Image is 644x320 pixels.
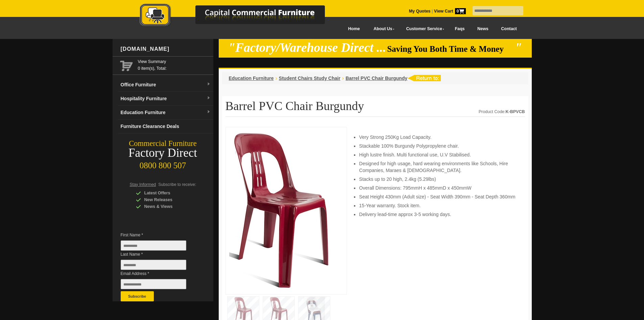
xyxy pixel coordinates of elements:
[359,211,518,218] li: Delivery lead-time approx 3-5 working days.
[121,291,154,301] button: Subscribe
[228,41,386,55] em: "Factory/Warehouse Direct ...
[515,41,522,55] em: "
[225,100,525,117] h1: Barrel PVC Chair Burgundy
[471,21,495,37] a: News
[409,9,431,14] a: My Quotes
[121,3,358,30] a: Capital Commercial Furniture Logo
[121,279,186,289] input: Email Address *
[121,260,186,270] input: Last Name *
[366,21,399,37] a: About Us
[138,58,211,65] a: View Summary
[359,202,518,209] li: 15-Year warranty. Stock item.
[449,21,471,37] a: Faqs
[118,106,213,120] a: Education Furnituredropdown
[455,8,466,14] span: 0
[121,3,358,28] img: Capital Commercial Furniture Logo
[121,232,196,238] span: First Name *
[121,251,196,258] span: Last Name *
[359,185,518,191] li: Overall Dimensions: 795mmH x 485mmD x 450mmW
[279,76,340,81] a: Student Chairs Study Chair
[121,270,196,277] span: Email Address *
[118,39,213,59] div: [DOMAIN_NAME]
[342,75,344,82] li: ›
[479,108,525,115] div: Product Code:
[433,9,466,14] a: View Cart0
[276,75,277,82] li: ›
[495,21,523,37] a: Contact
[118,120,213,133] a: Furniture Clearance Deals
[136,196,200,203] div: New Releases
[359,160,518,174] li: Designed for high usage, hard wearing environments like Schools, Hire Companies, Maraes & [DEMOGR...
[138,58,211,71] span: 0 item(s), Total:
[359,134,518,141] li: Very Strong 250Kg Load Capacity.
[229,131,331,289] img: Barrel PVC Chair, burgundy plastic, stackable, 250kg capacity, for events and halls
[229,76,274,81] a: Education Furniture
[113,157,213,170] div: 0800 800 507
[399,21,448,37] a: Customer Service
[158,182,196,187] span: Subscribe to receive:
[359,151,518,158] li: High lustre finish. Multi functional use, U.V Stabilised.
[359,143,518,149] li: Stackable 100% Burgundy Polypropylene chair.
[407,75,441,81] img: return to
[118,92,213,106] a: Hospitality Furnituredropdown
[359,176,518,183] li: Stacks up to 20 high, 2.4kg (5.29lbs)
[387,44,514,54] span: Saving You Both Time & Money
[207,96,211,100] img: dropdown
[136,190,200,196] div: Latest Offers
[130,182,156,187] span: Stay Informed
[345,76,407,81] a: Barrel PVC Chair Burgundy
[506,109,525,114] strong: K-BPVCB
[118,78,213,92] a: Office Furnituredropdown
[359,193,518,200] li: Seat Height 430mm (Adult size) - Seat Width 390mm - Seat Depth 360mm
[113,148,213,158] div: Factory Direct
[121,240,186,251] input: First Name *
[207,110,211,114] img: dropdown
[136,203,200,210] div: News & Views
[434,9,466,14] strong: View Cart
[113,139,213,148] div: Commercial Furniture
[207,82,211,86] img: dropdown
